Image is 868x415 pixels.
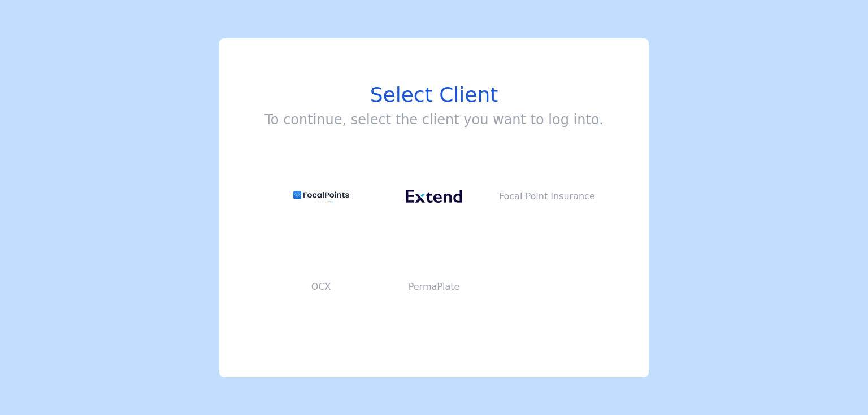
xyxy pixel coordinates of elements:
[377,242,491,332] button: PermaPlate
[491,190,604,203] p: Focal Point Insurance
[491,151,604,242] button: Focal Point Insurance
[264,242,377,332] button: OCX
[264,111,603,129] h3: To continue, select the client you want to log into.
[264,280,377,294] p: OCX
[264,84,603,106] h1: Select Client
[377,280,491,294] p: PermaPlate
